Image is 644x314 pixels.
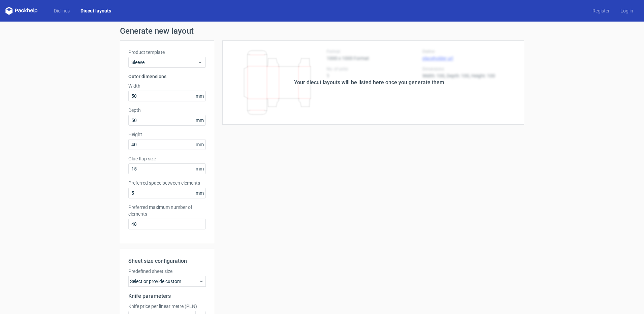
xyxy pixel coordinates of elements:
[194,139,205,150] span: mm
[194,115,205,125] span: mm
[128,83,206,89] label: Width
[49,7,75,14] a: Dielines
[128,107,206,114] label: Depth
[75,7,117,14] a: Diecut layouts
[128,155,206,162] label: Glue flap size
[131,59,198,66] span: Sleeve
[120,27,524,35] h1: Generate new layout
[128,204,206,217] label: Preferred maximum number of elements
[128,303,206,310] label: Knife price per linear metre (PLN)
[128,73,206,80] h3: Outer dimensions
[128,180,206,186] label: Preferred space between elements
[194,188,205,198] span: mm
[587,7,615,14] a: Register
[294,78,444,87] div: Your diecut layouts will be listed here once you generate them
[194,164,205,174] span: mm
[128,276,206,287] div: Select or provide custom
[128,131,206,138] label: Height
[128,268,206,275] label: Predefined sheet size
[128,49,206,56] label: Product template
[128,257,206,265] h2: Sheet size configuration
[615,7,639,14] a: Log in
[194,91,205,101] span: mm
[128,292,206,300] h2: Knife parameters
